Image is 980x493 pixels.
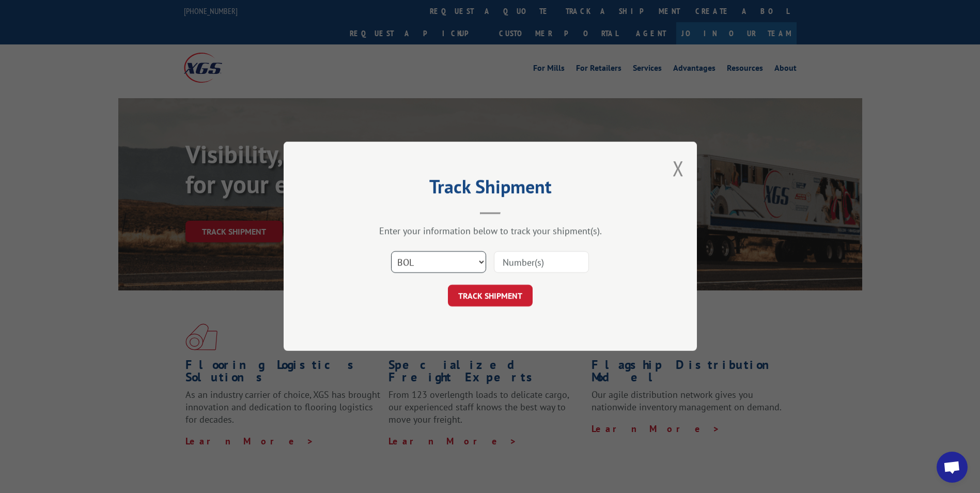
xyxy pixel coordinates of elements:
button: Close modal [673,155,684,182]
div: Open chat [937,452,968,483]
input: Number(s) [494,252,589,273]
div: Enter your information below to track your shipment(s). [335,225,645,237]
h2: Track Shipment [335,179,645,199]
button: TRACK SHIPMENT [448,285,533,307]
